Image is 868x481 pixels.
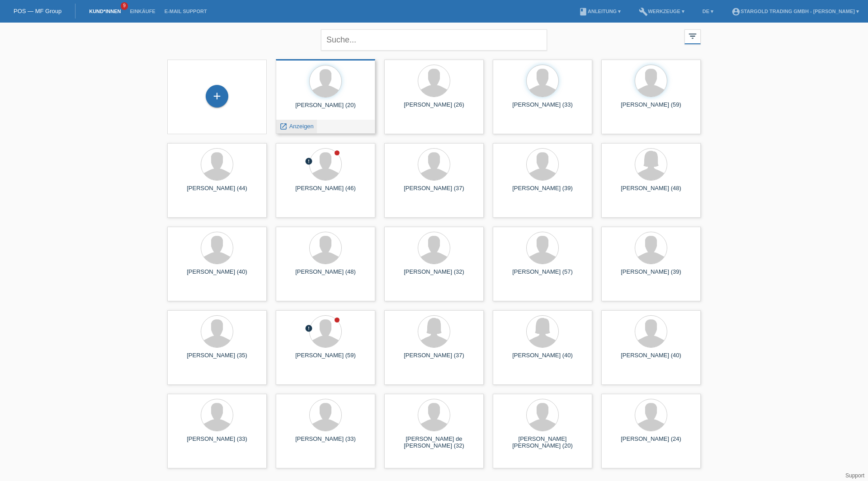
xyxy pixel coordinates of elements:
div: Kund*in hinzufügen [206,89,228,104]
div: [PERSON_NAME] (35) [175,352,259,366]
div: [PERSON_NAME] (33) [500,101,585,116]
div: Unbestätigt, in Bearbeitung [305,324,313,334]
div: [PERSON_NAME] (57) [500,268,585,283]
div: [PERSON_NAME] (33) [283,435,368,450]
div: [PERSON_NAME] (46) [283,185,368,199]
div: [PERSON_NAME] (40) [500,352,585,366]
i: book [579,7,588,16]
a: account_circleStargold Trading GmbH - [PERSON_NAME] ▾ [727,9,863,14]
a: launch Anzeigen [279,123,314,130]
div: [PERSON_NAME] (40) [175,268,259,283]
a: Kund*innen [85,9,125,14]
a: bookAnleitung ▾ [574,9,625,14]
div: Unbestätigt, in Bearbeitung [305,157,313,167]
div: [PERSON_NAME] [PERSON_NAME] (20) [500,435,585,450]
i: error [305,157,313,165]
a: buildWerkzeuge ▾ [634,9,689,14]
div: [PERSON_NAME] (39) [500,185,585,199]
i: filter_list [688,31,698,41]
div: [PERSON_NAME] (59) [609,101,693,116]
a: E-Mail Support [160,9,212,14]
div: [PERSON_NAME] (24) [609,435,693,450]
div: [PERSON_NAME] (48) [609,185,693,199]
div: [PERSON_NAME] (33) [175,435,259,450]
div: [PERSON_NAME] (59) [283,352,368,366]
div: [PERSON_NAME] (44) [175,185,259,199]
div: [PERSON_NAME] (32) [392,268,476,283]
div: [PERSON_NAME] (20) [283,102,368,116]
i: error [305,324,313,332]
div: [PERSON_NAME] (37) [392,185,476,199]
i: account_circle [731,7,741,16]
div: [PERSON_NAME] (39) [609,268,693,283]
div: [PERSON_NAME] (26) [392,101,476,116]
a: Einkäufe [125,9,160,14]
input: Suche... [321,29,547,51]
div: [PERSON_NAME] (37) [392,352,476,366]
i: build [639,7,648,16]
a: Support [845,472,864,479]
i: launch [279,122,288,131]
div: [PERSON_NAME] (48) [283,268,368,283]
div: [PERSON_NAME] de [PERSON_NAME] (32) [392,435,476,450]
span: Anzeigen [289,123,314,130]
a: DE ▾ [698,9,718,14]
div: [PERSON_NAME] (40) [609,352,693,366]
span: 9 [121,2,128,10]
a: POS — MF Group [14,8,61,14]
